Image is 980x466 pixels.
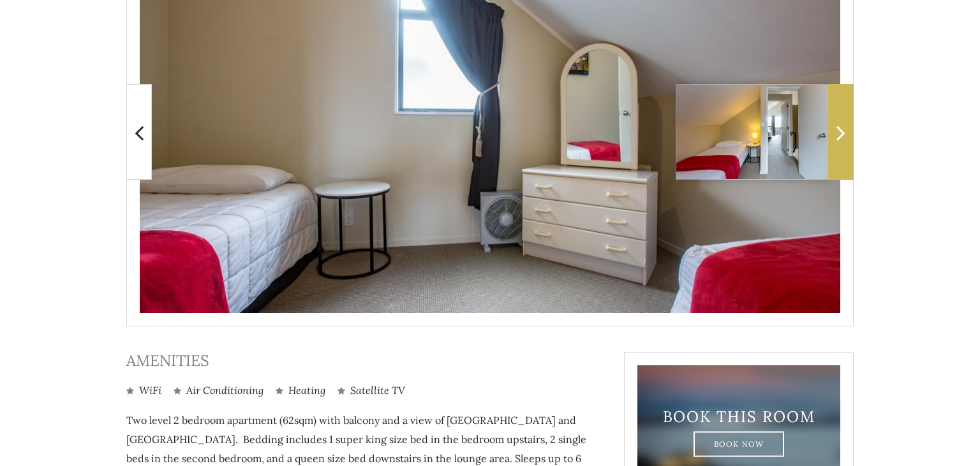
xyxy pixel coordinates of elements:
[126,352,605,370] h3: Amenities
[338,383,405,398] li: Satellite TV
[126,383,161,398] li: WiFi
[660,407,818,426] h3: Book This Room
[276,383,325,398] li: Heating
[174,383,264,398] li: Air Conditioning
[694,431,785,456] a: Book Now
